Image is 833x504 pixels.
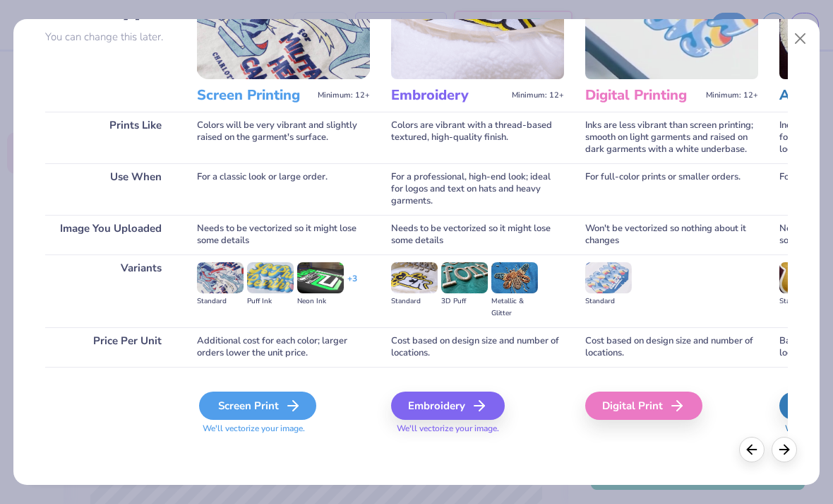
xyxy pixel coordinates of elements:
[197,163,370,215] div: For a classic look or large order.
[441,295,488,307] div: 3D Puff
[585,112,758,163] div: Inks are less vibrant than screen printing; smooth on light garments and raised on dark garments ...
[45,112,176,163] div: Prints Like
[391,327,564,367] div: Cost based on design size and number of locations.
[318,90,370,100] span: Minimum: 12+
[491,262,538,293] img: Metallic & Glitter
[779,262,826,293] img: Standard
[197,327,370,367] div: Additional cost for each color; larger orders lower the unit price.
[585,327,758,367] div: Cost based on design size and number of locations.
[45,215,176,254] div: Image You Uploaded
[512,90,564,100] span: Minimum: 12+
[391,423,564,435] span: We'll vectorize your image.
[391,86,506,105] h3: Embroidery
[197,215,370,254] div: Needs to be vectorized so it might lose some details
[391,163,564,215] div: For a professional, high-end look; ideal for logos and text on hats and heavy garments.
[391,295,438,307] div: Standard
[45,254,176,327] div: Variants
[585,262,632,293] img: Standard
[197,112,370,163] div: Colors will be very vibrant and slightly raised on the garment's surface.
[197,423,370,435] span: We'll vectorize your image.
[391,262,438,293] img: Standard
[779,295,826,307] div: Standard
[347,273,357,297] div: + 3
[585,295,632,307] div: Standard
[247,295,294,307] div: Puff Ink
[199,392,316,420] div: Screen Print
[197,86,312,105] h3: Screen Printing
[787,25,814,52] button: Close
[297,262,344,293] img: Neon Ink
[391,215,564,254] div: Needs to be vectorized so it might lose some details
[585,392,702,420] div: Digital Print
[585,215,758,254] div: Won't be vectorized so nothing about it changes
[585,86,700,105] h3: Digital Printing
[197,262,244,293] img: Standard
[491,295,538,320] div: Metallic & Glitter
[391,112,564,163] div: Colors are vibrant with a thread-based textured, high-quality finish.
[297,295,344,307] div: Neon Ink
[441,262,488,293] img: 3D Puff
[45,327,176,367] div: Price Per Unit
[706,90,758,100] span: Minimum: 12+
[45,31,176,43] p: You can change this later.
[585,163,758,215] div: For full-color prints or smaller orders.
[45,163,176,215] div: Use When
[391,392,505,420] div: Embroidery
[247,262,294,293] img: Puff Ink
[197,295,244,307] div: Standard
